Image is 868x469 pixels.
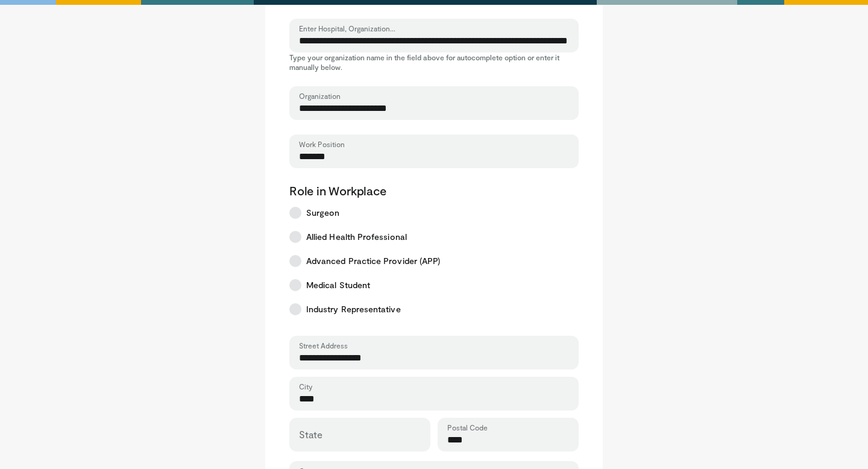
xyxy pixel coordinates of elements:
[306,303,401,315] span: Industry Representative
[289,183,579,198] p: Role in Workplace
[306,231,407,243] span: Allied Health Professional
[299,139,345,149] label: Work Position
[299,423,322,447] label: State
[306,255,440,267] span: Advanced Practice Provider (APP)
[299,91,341,101] label: Organization
[299,382,312,391] label: City
[299,341,348,350] label: Street Address
[299,24,395,33] label: Enter Hospital, Organization...
[289,52,579,72] p: Type your organization name in the field above for autocomplete option or enter it manually below.
[306,279,370,291] span: Medical Student
[447,423,488,432] label: Postal Code
[306,207,340,219] span: Surgeon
